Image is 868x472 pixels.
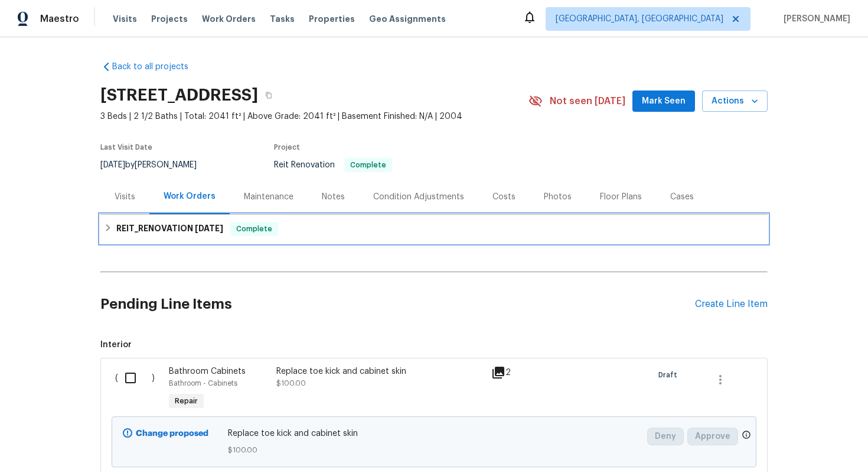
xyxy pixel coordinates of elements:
span: Draft [658,369,682,381]
span: 3 Beds | 2 1/2 Baths | Total: 2041 ft² | Above Grade: 2041 ft² | Basement Finished: N/A | 2004 [100,111,528,122]
h6: REIT_RENOVATION [116,222,223,236]
button: Mark Seen [632,90,695,112]
span: Projects [151,13,188,25]
span: Mark Seen [642,94,686,109]
span: Maestro [40,13,79,25]
a: Back to all projects [100,61,214,73]
span: Last Visit Date [100,144,152,151]
span: Properties [309,13,355,25]
span: [GEOGRAPHIC_DATA], [GEOGRAPHIC_DATA] [556,13,723,25]
b: Change proposed [136,429,208,438]
span: [PERSON_NAME] [779,13,850,25]
div: Costs [492,191,515,203]
div: 2 [491,366,538,380]
button: Approve [687,428,738,445]
div: Maintenance [244,191,293,203]
span: Work Orders [202,13,256,25]
span: Reit Renovation [274,161,392,169]
button: Actions [702,90,768,112]
div: Notes [322,191,345,203]
span: Geo Assignments [369,13,446,25]
span: Project [274,144,300,151]
span: Not seen [DATE] [550,95,625,107]
span: Interior [100,339,768,351]
div: Condition Adjustments [373,191,464,203]
div: Replace toe kick and cabinet skin [276,366,484,377]
div: by [PERSON_NAME] [100,158,211,172]
span: Complete [345,161,391,169]
span: [DATE] [100,161,125,169]
div: REIT_RENOVATION [DATE]Complete [100,215,768,243]
span: Only a market manager or an area construction manager can approve [742,430,751,442]
span: Actions [712,94,758,109]
div: Cases [670,191,694,203]
span: $100.00 [276,380,306,387]
div: ( ) [112,362,165,416]
div: Visits [115,191,135,203]
button: Deny [647,428,684,445]
span: Replace toe kick and cabinet skin [228,428,641,439]
div: Create Line Item [695,299,768,310]
span: Visits [113,13,137,25]
h2: Pending Line Items [100,277,695,332]
div: Photos [544,191,572,203]
h2: [STREET_ADDRESS] [100,89,258,101]
div: Floor Plans [600,191,642,203]
span: $100.00 [228,444,641,456]
span: Bathroom - Cabinets [169,380,237,387]
span: Tasks [270,15,295,23]
span: Repair [170,395,203,407]
span: [DATE] [195,224,223,232]
span: Bathroom Cabinets [169,367,246,376]
button: Copy Address [258,85,279,106]
span: Complete [231,223,277,235]
div: Work Orders [164,190,216,202]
